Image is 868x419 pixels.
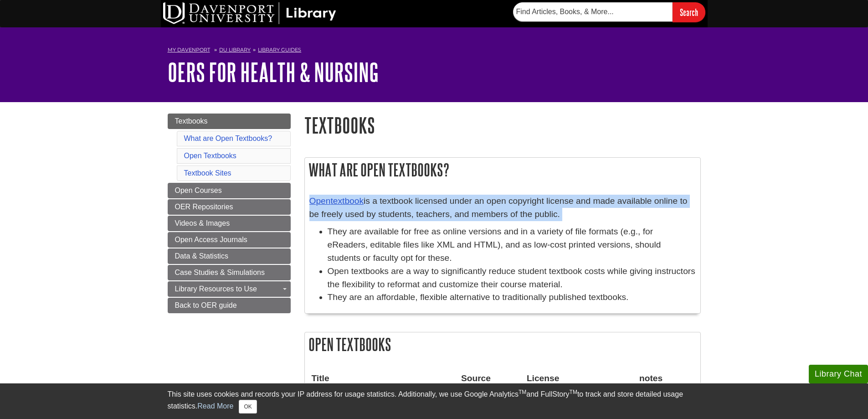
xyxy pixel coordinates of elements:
span: Textbooks [175,117,208,125]
a: Videos & Images [168,216,291,231]
li: Open textbooks are a way to significantly reduce student textbook costs while giving instructors ... [328,265,696,291]
input: Find Articles, Books, & More... [513,2,673,21]
sup: TM [519,389,526,395]
a: My Davenport [168,46,210,54]
th: Title [309,370,459,387]
span: Case Studies & Simulations [175,269,265,276]
span: Back to OER guide [175,301,237,309]
a: DU Library [219,47,251,53]
a: Data & Statistics [168,248,291,264]
span: OER Repositories [175,203,233,211]
li: They are available for free as online versions and in a variety of file formats (e.g., for eReade... [328,225,696,264]
span: Videos & Images [175,219,230,227]
th: License [524,370,637,387]
a: Open Access Journals [168,232,291,248]
button: Library Chat [809,365,868,383]
a: Open Textbooks [184,152,236,160]
a: Open [309,196,331,206]
a: Textbook Sites [184,169,231,177]
a: Open Courses [168,183,291,198]
span: Library Resources to Use [175,285,257,293]
th: notes [637,370,696,387]
sup: TM [570,389,577,395]
span: Open Courses [175,186,222,194]
nav: breadcrumb [168,44,701,58]
a: What are Open Textbooks? [184,134,272,142]
input: Search [673,2,705,22]
h2: Open Textbooks [305,332,700,357]
a: Library Resources to Use [168,281,291,297]
span: Data & Statistics [175,252,228,260]
h2: What are Open Textbooks? [305,158,700,182]
p: is a textbook licensed under an open copyright license and made available online to be freely use... [309,195,696,221]
div: Guide Page Menu [168,114,291,313]
h1: Textbooks [304,114,701,137]
button: Close [239,400,257,414]
li: They are an affordable, flexible alternative to traditionally published textbooks. [328,291,696,304]
a: Case Studies & Simulations [168,265,291,280]
a: Read More [197,402,233,410]
form: Searches DU Library's articles, books, and more [513,2,705,22]
a: Library Guides [258,47,301,53]
img: DU Library [163,2,336,24]
a: OER Repositories [168,199,291,215]
div: This site uses cookies and records your IP address for usage statistics. Additionally, we use Goo... [168,389,701,414]
a: Back to OER guide [168,298,291,313]
a: textbook [330,196,364,206]
a: OERs for Health & Nursing [168,58,379,86]
th: Source [459,370,524,387]
a: Textbooks [168,114,291,129]
span: Open Access Journals [175,236,247,243]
